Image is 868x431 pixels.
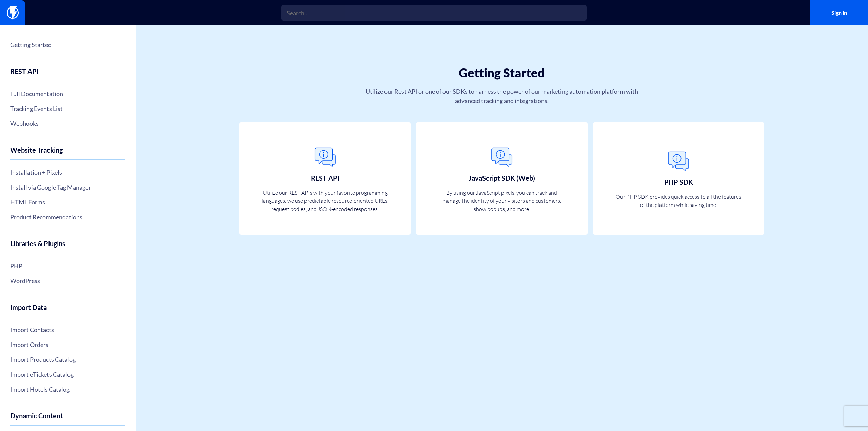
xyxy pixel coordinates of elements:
[10,354,125,365] a: Import Products Catalog
[10,303,125,317] h4: Import Data
[664,178,693,186] h3: PHP SDK
[469,174,535,182] h3: JavaScript SDK (Web)
[665,148,692,175] img: General.png
[10,67,125,81] h4: REST API
[10,211,125,223] a: Product Recommendations
[593,122,765,235] a: PHP SDK Our PHP SDK provides quick access to all the features of the platform while saving time.
[311,174,339,182] h3: REST API
[488,144,515,171] img: General.png
[10,339,125,350] a: Import Orders
[10,103,125,114] a: Tracking Events List
[312,144,339,171] img: General.png
[416,122,588,235] a: JavaScript SDK (Web) By using our JavaScript pixels, you can track and manage the identity of you...
[10,118,125,129] a: Webhooks
[10,196,125,208] a: HTML Forms
[10,324,125,335] a: Import Contacts
[10,260,125,272] a: PHP
[10,146,125,160] h4: Website Tracking
[353,86,650,105] p: Utilize our Rest API or one of our SDKs to harness the power of our marketing automation platform...
[10,88,125,99] a: Full Documentation
[10,39,125,51] a: Getting Started
[261,189,389,213] p: Utilize our REST APIs with your favorite programming languages, we use predictable resource-orien...
[10,181,125,193] a: Install via Google Tag Manager
[239,122,411,235] a: REST API Utilize our REST APIs with your favorite programming languages, we use predictable resou...
[614,193,743,209] p: Our PHP SDK provides quick access to all the features of the platform while saving time.
[281,5,587,21] input: Search...
[254,66,749,80] h1: Getting Started
[438,189,566,213] p: By using our JavaScript pixels, you can track and manage the identity of your visitors and custom...
[10,240,125,253] h4: Libraries & Plugins
[10,369,125,380] a: Import eTickets Catalog
[10,412,125,426] h4: Dynamic Content
[10,384,125,395] a: Import Hotels Catalog
[10,275,125,287] a: WordPress
[10,166,125,178] a: Installation + Pixels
